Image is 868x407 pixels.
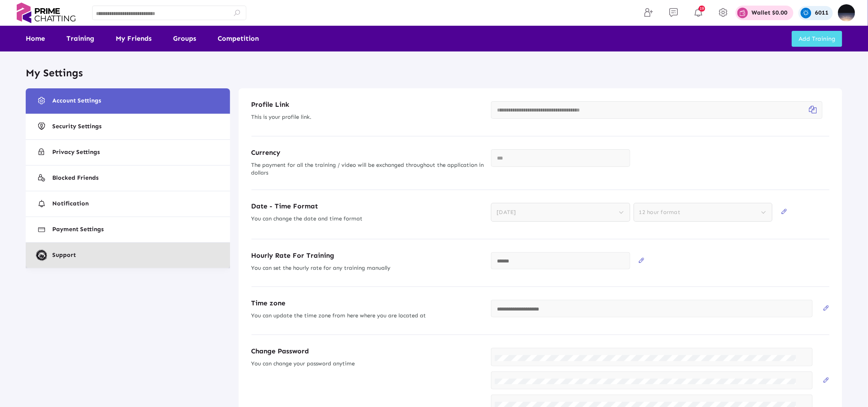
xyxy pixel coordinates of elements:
[52,149,100,156] span: Privacy Settings
[66,26,94,51] a: Training
[639,209,681,215] span: 12 hour format
[497,209,516,215] span: [DATE]
[792,31,842,47] button: Add Training
[796,371,809,384] button: Hide password
[251,203,485,210] h3: Date - Time Format
[52,175,99,181] span: Blocked Friends
[26,64,842,82] h2: My Settings
[251,360,485,368] p: You can change your password anytime
[251,113,485,121] p: This is your profile link.
[251,312,485,320] p: You can update the time zone from here where you are located at
[52,252,76,259] span: Support
[251,101,485,108] h3: Profile Link
[251,348,485,355] h3: Change Password
[26,26,45,51] a: Home
[52,226,104,233] span: Payment Settings
[838,4,855,21] img: img
[251,300,485,307] h3: Time zone
[173,26,196,51] a: Groups
[699,6,705,12] span: 19
[751,10,787,16] p: Wallet $0.00
[251,215,485,223] p: You can change the date and time format
[251,264,485,272] p: You can set the hourly rate for any training manually
[52,97,101,104] span: Account Settings
[799,35,835,42] span: Add Training
[251,252,485,259] h3: Hourly Rate For Training
[116,26,152,51] a: My Friends
[218,26,259,51] a: Competition
[13,3,79,23] img: logo
[52,123,102,130] span: Security Settings
[36,250,47,261] img: Prime-Support.jpg
[251,149,485,156] h3: Currency
[52,200,89,207] span: Notification
[796,348,809,361] button: Hide password
[815,10,829,16] p: 6011
[251,161,485,177] p: The payment for all the training / video will be exchanged throughout the application in dollars
[491,203,630,222] mat-select: Date format
[634,203,772,222] mat-select: Time Format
